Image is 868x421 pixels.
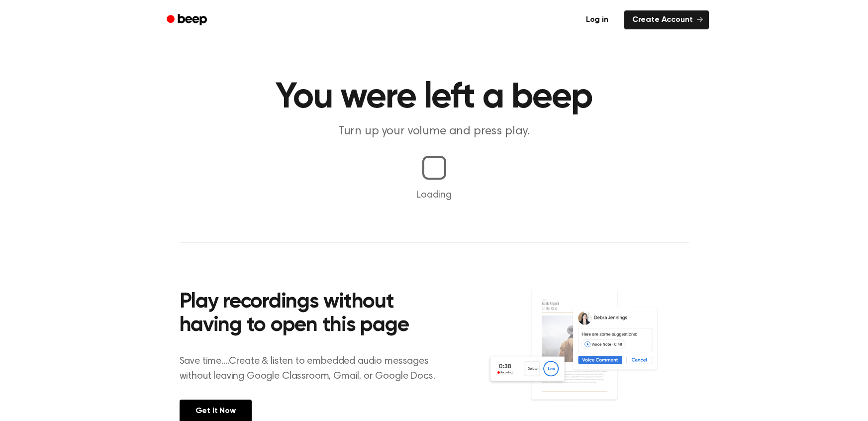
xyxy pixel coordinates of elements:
[180,354,448,384] p: Save time....Create & listen to embedded audio messages without leaving Google Classroom, Gmail, ...
[180,80,689,115] h1: You were left a beep
[243,123,625,140] p: Turn up your volume and press play.
[576,8,618,31] a: Log in
[12,188,856,203] p: Loading
[624,10,709,29] a: Create Account
[160,10,216,30] a: Beep
[180,291,448,338] h2: Play recordings without having to open this page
